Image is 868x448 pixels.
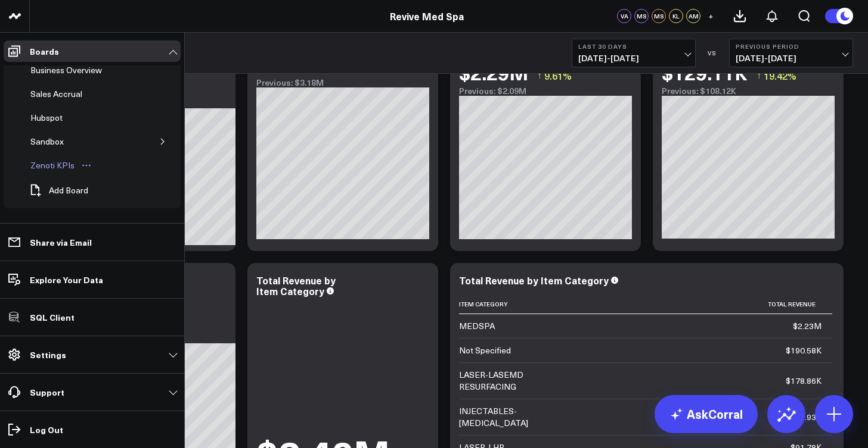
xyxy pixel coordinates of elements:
button: Previous Period[DATE]-[DATE] [729,39,853,67]
div: $129.11K [662,62,748,83]
a: Revive Med Spa [390,10,464,23]
a: Business OverviewOpen board menu [23,58,128,82]
button: Open board menu [77,161,95,170]
p: Settings [30,350,66,359]
p: Explore Your Data [30,275,103,284]
p: Support [30,387,64,397]
th: Total Revenue [578,295,832,314]
div: Total Revenue by Item Category [256,274,336,297]
div: Previous: $3.18M [256,78,429,87]
div: VS [702,49,723,57]
span: + [708,12,714,20]
th: Item Category [459,295,578,314]
a: SQL Client [4,306,181,328]
div: $190.58K [786,344,821,356]
a: Log Out [4,419,181,440]
span: 9.61% [544,69,572,82]
button: Last 30 Days[DATE]-[DATE] [572,39,696,67]
div: $3.52M [256,54,325,75]
button: + [703,9,718,23]
span: ↑ [757,68,761,83]
div: Not Specified [459,344,511,356]
div: LASER-LASEMD RESURFACING [459,369,568,393]
span: Add Board [49,186,88,195]
div: Business Overview [27,63,105,77]
div: AM [686,9,700,23]
a: Sales AccrualOpen board menu [23,82,108,106]
div: Sales Accrual [27,87,85,101]
div: Hubspot [27,111,66,125]
a: AskCorral [655,395,758,433]
a: Zenoti KPIsOpen board menu [23,153,100,177]
div: MS [634,9,649,23]
p: Log Out [30,425,63,434]
span: [DATE] - [DATE] [736,54,847,63]
p: Share via Email [30,237,92,247]
a: HubspotOpen board menu [23,106,88,130]
div: KL [669,9,683,23]
span: [DATE] - [DATE] [578,54,689,63]
div: VA [617,9,631,23]
div: Zenoti KPIs [27,158,77,173]
p: SQL Client [30,312,75,322]
div: INJECTABLES-[MEDICAL_DATA] [459,405,568,429]
div: $2.23M [793,320,821,332]
div: Previous: $2.09M [459,86,632,96]
div: MEDSPA [459,320,495,332]
div: Total Revenue by Item Category [459,274,609,287]
b: Previous Period [736,43,847,50]
button: Add Board [23,177,94,203]
div: $178.86K [786,375,821,387]
div: Previous: $108.12K [662,86,835,96]
span: ↑ [537,68,542,83]
div: MS [652,9,666,23]
div: $2.29M [459,62,528,83]
p: Boards [30,46,59,56]
b: Last 30 Days [578,43,689,50]
div: Sandbox [27,134,67,149]
span: 19.42% [764,69,796,82]
a: SandboxOpen board menu [23,130,89,153]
